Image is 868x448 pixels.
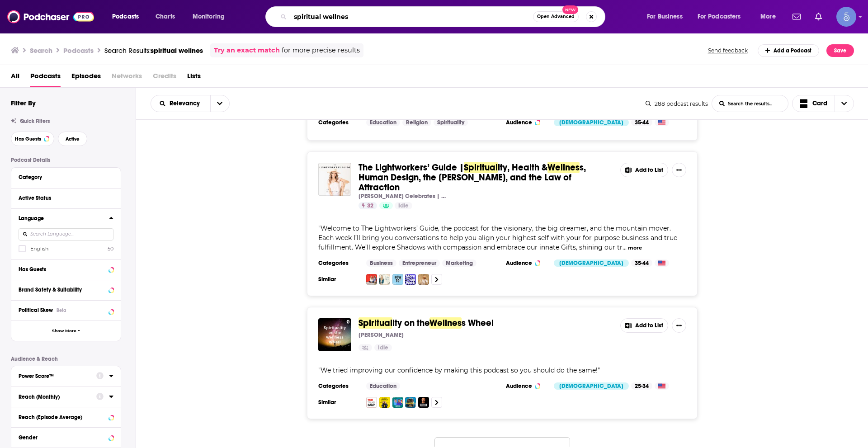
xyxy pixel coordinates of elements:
p: [PERSON_NAME] Celebrates | Business & Branding Coach [359,193,449,200]
div: [DEMOGRAPHIC_DATA] [554,259,629,267]
h3: Search [30,46,52,55]
span: Networks [112,69,142,87]
span: for more precise results [282,45,360,56]
div: 35-44 [631,259,652,267]
span: Monitoring [193,10,225,23]
a: More Than Work [405,274,416,285]
span: Idle [378,344,388,353]
img: TED Talks Daily [366,397,377,408]
button: Show More Button [672,318,686,333]
span: New [562,5,579,14]
img: The Ramsey Show [405,397,416,408]
img: Align with Jenna Zoe: The Human Design Podcast [418,274,429,285]
button: Gender [19,431,113,443]
p: [PERSON_NAME] [359,331,404,339]
button: open menu [186,9,236,24]
button: Category [19,171,113,183]
div: Beta [57,307,66,313]
a: The Lightworkers’ Guide | Spirituality, Health & Wellness, Human Design, the Gene Keys, and the L... [318,163,351,196]
p: Podcast Details [11,157,121,163]
a: Spirituality on the Wellness Wheel [318,318,351,351]
h2: Choose List sort [151,95,230,112]
button: Has Guests [11,132,54,146]
span: ity, Health & [498,162,547,173]
span: 50 [108,245,113,252]
a: Education [366,119,400,126]
a: Idle [374,344,392,351]
h3: Audience [506,382,547,390]
button: Show profile menu [836,7,856,27]
input: Search podcasts, credits, & more... [290,9,533,24]
span: The Lightworkers’ Guide | [359,162,464,173]
a: How To! [392,274,403,285]
button: Add to List [620,163,668,177]
div: Category [19,174,108,180]
span: Credits [153,69,176,87]
img: User Profile [836,7,856,27]
span: English [30,245,48,252]
h3: Categories [318,119,359,126]
button: Save [826,44,854,57]
div: Reach (Episode Average) [19,414,106,420]
img: 6 Minute English [392,397,403,408]
span: Idle [398,202,409,211]
a: Show notifications dropdown [811,9,826,24]
button: Reach (Monthly) [19,391,96,402]
h2: Choose View [792,95,854,112]
span: Welcome to The Lightworkers’ Guide, the podcast for the visionary, the big dreamer, and the mount... [318,224,677,251]
button: Reach (Episode Average) [19,411,113,422]
button: Send feedback [705,47,750,54]
span: Spiritual [464,162,498,173]
button: open menu [151,100,210,107]
button: open menu [106,9,151,24]
div: 288 podcast results [646,100,708,107]
button: Power Score™ [19,370,96,381]
div: Brand Safety & Suitability [19,287,106,293]
span: For Podcasters [698,10,741,23]
h3: Categories [318,259,359,267]
img: Podchaser - Follow, Share and Rate Podcasts [7,8,94,25]
div: Search Results: [104,46,203,55]
span: For Business [647,10,683,23]
button: Show More Button [672,163,686,177]
span: Has Guests [15,137,41,141]
span: Open Advanced [537,14,575,19]
a: Religion [402,119,431,126]
a: 32 [359,202,377,209]
span: Card [812,100,827,107]
button: open menu [692,9,754,24]
span: s Wheel [462,317,494,329]
img: Flying Free [379,274,390,285]
a: Search Results:spiritual wellnes [104,46,203,55]
button: Brand Safety & Suitability [19,284,113,295]
div: Has Guests [19,266,106,273]
span: ity on the [392,317,429,329]
a: The Lightworkers’ Guide |Spirituality, Health &Wellness, Human Design, the [PERSON_NAME], and the... [359,163,613,193]
button: Political SkewBeta [19,304,113,316]
span: ... [623,243,627,251]
h3: Similar [318,399,359,406]
a: All [11,69,19,87]
div: Search podcasts, credits, & more... [274,6,614,27]
span: Wellnes [429,317,462,329]
a: Episodes [71,69,101,87]
a: The Diary Of A CEO with Steven Bartlett [418,397,429,408]
button: Open AdvancedNew [533,11,579,22]
input: Search Language... [19,228,113,241]
span: Podcasts [112,10,139,23]
a: Marketing [442,259,476,267]
a: Lists [187,69,201,87]
span: Podcasts [30,69,61,87]
a: Entrepreneur [399,259,440,267]
div: [DEMOGRAPHIC_DATA] [554,119,629,126]
a: Spirituality on theWellness Wheel [359,318,494,328]
h3: Audience [506,119,547,126]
